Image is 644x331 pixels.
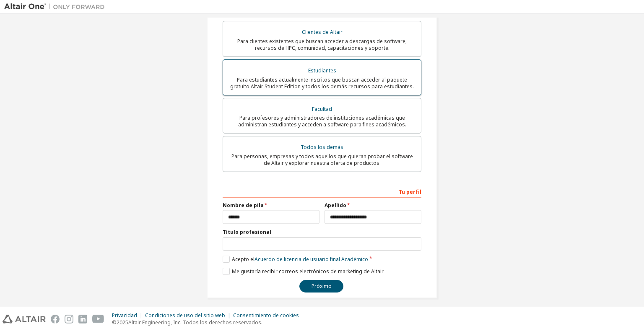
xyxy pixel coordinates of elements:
[78,315,87,323] img: linkedin.svg
[301,144,343,151] font: Todos los demás
[312,105,332,113] font: Facultad
[341,256,368,263] font: Académico
[223,202,264,209] font: Nombre de pila
[223,228,271,236] font: Título profesional
[112,312,137,319] font: Privacidad
[325,202,346,209] font: Apellido
[3,315,46,323] img: altair_logo.svg
[230,76,414,90] font: Para estudiantes actualmente inscritos que buscan acceder al paquete gratuito Altair Student Edit...
[299,280,343,293] button: Próximo
[145,312,225,319] font: Condiciones de uso del sitio web
[51,315,60,323] img: facebook.svg
[233,312,299,319] font: Consentimiento de cookies
[231,153,413,167] font: Para personas, empresas y todos aquellos que quieran probar el software de Altair y explorar nues...
[117,319,128,326] font: 2025
[238,114,406,128] font: Para profesores y administradores de instituciones académicas que administran estudiantes y acced...
[232,268,384,275] font: Me gustaría recibir correos electrónicos de marketing de Altair
[302,28,343,36] font: Clientes de Altair
[92,315,104,323] img: youtube.svg
[112,319,117,326] font: ©
[128,319,262,326] font: Altair Engineering, Inc. Todos los derechos reservados.
[308,67,336,74] font: Estudiantes
[232,256,254,263] font: Acepto el
[312,282,332,290] font: Próximo
[399,188,421,195] font: Tu perfil
[4,3,109,11] img: Altair Uno
[237,38,407,51] font: Para clientes existentes que buscan acceder a descargas de software, recursos de HPC, comunidad, ...
[65,315,73,323] img: instagram.svg
[254,256,340,263] font: Acuerdo de licencia de usuario final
